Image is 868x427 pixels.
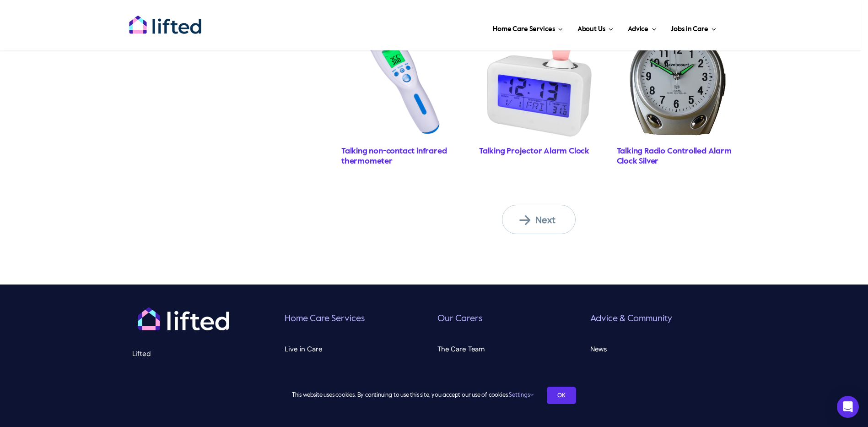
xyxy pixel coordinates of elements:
[590,313,736,325] h6: Advice & Community
[129,15,202,24] a: lifted-logo
[285,342,322,356] span: Live in Care
[285,313,431,325] h6: Home Care Services
[617,147,732,165] a: Talking Radio Controlled Alarm Clock Silver
[437,313,583,325] h6: Our Carers
[437,362,583,377] a: Jobs
[590,362,662,377] span: Caring for Loved Ones
[509,392,533,398] a: Settings
[628,22,648,37] span: Advice
[437,342,583,356] a: The Care Team
[577,22,605,37] span: About Us
[285,362,431,377] a: Companionship Care
[671,22,708,37] span: Jobs in Care
[590,342,736,356] a: News
[341,147,447,165] a: Talking non-contact infrared thermometer
[493,22,555,37] span: Home Care Services
[837,396,859,418] div: Open Intercom Messenger
[292,388,533,403] span: This website uses cookies. By continuing to use this site, you accept our use of cookies.
[437,362,453,377] span: Jobs
[575,14,616,41] a: About Us
[502,205,576,234] a: Next
[668,14,719,41] a: Jobs in Care
[285,362,351,377] span: Companionship Care
[285,342,431,356] a: Live in Care
[590,342,607,356] span: News
[479,147,589,155] a: Talking Projector Alarm Clock
[547,387,576,404] a: OK
[138,307,229,330] img: logo-white
[437,342,485,356] span: The Care Team
[590,362,736,377] a: Caring for Loved Ones
[625,14,659,41] a: Advice
[132,346,235,361] p: Lifted
[231,14,719,41] nav: Main Menu
[490,14,566,41] a: Home Care Services
[519,214,570,226] span: Next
